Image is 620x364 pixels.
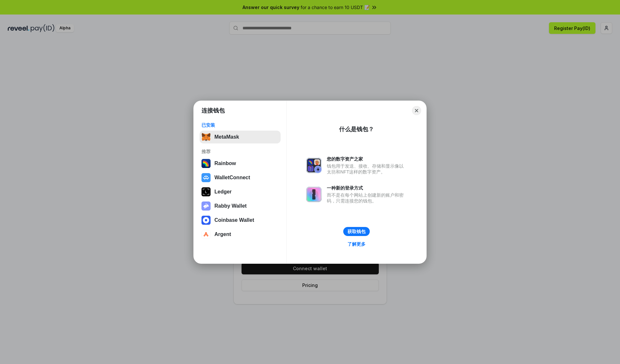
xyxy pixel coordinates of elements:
[200,200,281,212] button: Rabby Wallet
[412,106,421,115] button: Close
[327,192,407,204] div: 而不是在每个网站上创建新的账户和密码，只需连接您的钱包。
[201,230,211,239] img: svg+xml,%3Csvg%20width%3D%2228%22%20height%3D%2228%22%20viewBox%3D%220%200%2028%2028%22%20fill%3D...
[327,156,407,162] div: 您的数字资产之家
[200,171,281,184] button: WalletConnect
[201,187,211,196] img: svg+xml,%3Csvg%20xmlns%3D%22http%3A%2F%2Fwww.w3.org%2F2000%2Fsvg%22%20width%3D%2228%22%20height%3...
[214,217,254,223] div: Coinbase Wallet
[339,125,374,133] div: 什么是钱包？
[200,185,281,198] button: Ledger
[306,187,322,202] img: svg+xml,%3Csvg%20xmlns%3D%22http%3A%2F%2Fwww.w3.org%2F2000%2Fsvg%22%20fill%3D%22none%22%20viewBox...
[200,228,281,241] button: Argent
[214,203,247,209] div: Rabby Wallet
[201,216,211,225] img: svg+xml,%3Csvg%20width%3D%2228%22%20height%3D%2228%22%20viewBox%3D%220%200%2028%2028%22%20fill%3D...
[201,173,211,182] img: svg+xml,%3Csvg%20width%3D%2228%22%20height%3D%2228%22%20viewBox%3D%220%200%2028%2028%22%20fill%3D...
[347,229,366,234] div: 获取钱包
[214,134,239,140] div: MetaMask
[306,158,322,173] img: svg+xml,%3Csvg%20xmlns%3D%22http%3A%2F%2Fwww.w3.org%2F2000%2Fsvg%22%20fill%3D%22none%22%20viewBox...
[214,231,231,237] div: Argent
[201,149,279,154] div: 推荐
[200,131,281,143] button: MetaMask
[327,185,407,191] div: 一种新的登录方式
[201,133,211,142] img: svg+xml,%3Csvg%20fill%3D%22none%22%20height%3D%2233%22%20viewBox%3D%220%200%2035%2033%22%20width%...
[200,157,281,170] button: Rainbow
[201,202,211,211] img: svg+xml,%3Csvg%20xmlns%3D%22http%3A%2F%2Fwww.w3.org%2F2000%2Fsvg%22%20fill%3D%22none%22%20viewBox...
[201,107,225,114] h1: 连接钱包
[201,159,211,168] img: svg+xml,%3Csvg%20width%3D%22120%22%20height%3D%22120%22%20viewBox%3D%220%200%20120%20120%22%20fil...
[343,227,370,236] button: 获取钱包
[214,189,232,195] div: Ledger
[347,241,366,247] div: 了解更多
[200,214,281,227] button: Coinbase Wallet
[327,163,407,175] div: 钱包用于发送、接收、存储和显示像以太坊和NFT这样的数字资产。
[201,122,279,128] div: 已安装
[344,240,369,248] a: 了解更多
[214,161,236,166] div: Rainbow
[214,175,250,181] div: WalletConnect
